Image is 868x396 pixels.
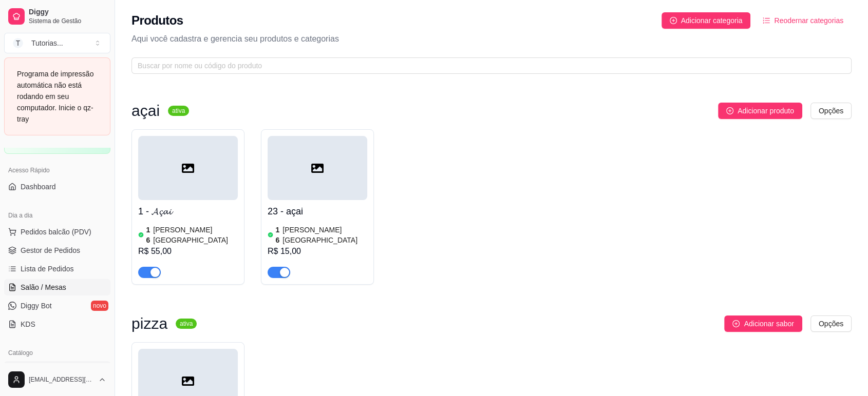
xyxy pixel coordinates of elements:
a: Lista de Pedidos [4,261,110,277]
a: Dashboard [4,179,110,195]
span: Adicionar sabor [744,318,794,329]
div: R$ 55,00 [138,245,238,258]
div: Dia a dia [4,207,110,224]
div: Tutorias ... [31,38,63,48]
a: Diggy Botnovo [4,298,110,314]
div: Catálogo [4,345,110,361]
h3: pizza [131,318,167,330]
span: Diggy Bot [21,301,52,311]
span: plus-circle [726,107,733,114]
span: Adicionar produto [738,105,794,116]
button: Opções [810,315,852,332]
span: Diggy [29,8,106,17]
input: Buscar por nome ou código do produto [138,60,837,71]
div: R$ 15,00 [268,245,367,258]
h4: 1 - 𝓐𝓬̧𝓪𝓲 [138,204,238,219]
span: Lista de Pedidos [21,264,74,274]
button: Select a team [4,33,110,53]
span: plus-circle [732,320,740,327]
button: Opções [810,103,852,119]
sup: ativa [168,106,189,116]
a: Produtos [4,361,110,378]
span: plus-circle [670,17,677,24]
span: Reodernar categorias [774,15,843,26]
button: Adicionar categoria [662,12,751,29]
span: Opções [819,318,843,329]
a: KDS [4,316,110,332]
a: Salão / Mesas [4,279,110,295]
button: Pedidos balcão (PDV) [4,224,110,240]
button: Adicionar sabor [724,315,802,332]
span: Pedidos balcão (PDV) [21,227,91,237]
span: ordered-list [763,17,770,24]
h2: Produtos [131,12,183,29]
article: [PERSON_NAME][GEOGRAPHIC_DATA] [153,225,238,245]
div: Acesso Rápido [4,162,110,179]
button: Adicionar produto [718,103,802,119]
span: KDS [21,319,35,329]
span: Adicionar categoria [681,15,743,26]
h3: açai [131,105,160,117]
h4: 23 - açai [268,204,367,219]
div: Programa de impressão automática não está rodando em seu computador. Inicie o qz-tray [17,68,98,125]
button: Reodernar categorias [754,12,852,29]
span: Salão / Mesas [21,282,66,292]
article: 16 [275,225,280,245]
span: Opções [819,105,843,116]
span: Sistema de Gestão [29,17,106,25]
span: [EMAIL_ADDRESS][PERSON_NAME][DOMAIN_NAME] [29,375,94,384]
p: Aqui você cadastra e gerencia seu produtos e categorias [131,33,852,45]
button: [EMAIL_ADDRESS][PERSON_NAME][DOMAIN_NAME] [4,367,110,392]
sup: ativa [176,319,197,329]
article: [PERSON_NAME][GEOGRAPHIC_DATA] [282,225,367,245]
span: Dashboard [21,182,56,192]
a: DiggySistema de Gestão [4,4,110,29]
span: T [13,38,23,48]
article: 16 [146,225,151,245]
a: Gestor de Pedidos [4,242,110,259]
span: Gestor de Pedidos [21,245,80,255]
